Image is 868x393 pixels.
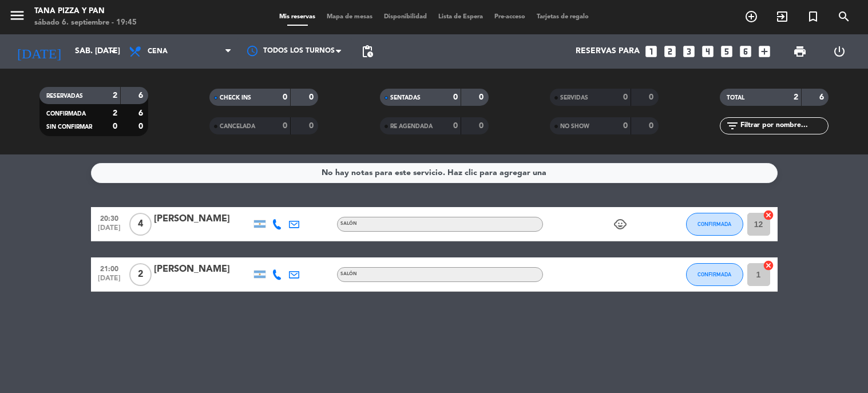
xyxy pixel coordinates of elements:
[623,93,628,101] strong: 0
[220,124,255,129] span: CANCELADA
[793,45,807,58] span: print
[113,109,117,117] strong: 2
[95,275,124,288] span: [DATE]
[309,93,316,101] strong: 0
[727,95,744,101] span: TOTAL
[763,260,774,271] i: cancel
[560,124,589,129] span: NO SHOW
[644,44,659,59] i: looks_one
[697,221,731,227] span: CONFIRMADA
[686,213,743,236] button: CONFIRMADA
[819,93,826,101] strong: 6
[95,261,124,275] span: 21:00
[719,44,734,59] i: looks_5
[837,10,851,23] i: search
[623,122,628,130] strong: 0
[390,124,433,129] span: RE AGENDADA
[95,211,124,224] span: 20:30
[129,263,152,286] span: 2
[46,93,83,99] span: RESERVADAS
[129,213,152,236] span: 4
[479,122,486,130] strong: 0
[34,17,137,29] div: sábado 6. septiembre - 19:45
[9,7,26,24] i: menu
[46,124,92,130] span: SIN CONFIRMAR
[531,14,594,20] span: Tarjetas de regalo
[726,119,739,133] i: filter_list
[700,44,715,59] i: looks_4
[697,271,731,277] span: CONFIRMADA
[322,166,546,180] div: No hay notas para este servicio. Haz clic para agregar una
[453,122,458,130] strong: 0
[113,92,117,100] strong: 2
[274,14,321,20] span: Mis reservas
[613,217,627,231] i: child_care
[360,45,374,58] span: pending_actions
[806,10,820,23] i: turned_in_not
[686,263,743,286] button: CONFIRMADA
[739,120,828,132] input: Filtrar por nombre...
[775,10,789,23] i: exit_to_app
[138,122,145,130] strong: 0
[744,10,758,23] i: add_circle_outline
[663,44,677,59] i: looks_two
[489,14,531,20] span: Pre-acceso
[833,45,846,58] i: power_settings_new
[453,93,458,101] strong: 0
[138,109,145,117] strong: 6
[763,209,774,221] i: cancel
[820,34,859,69] div: LOG OUT
[9,7,26,28] button: menu
[34,6,137,17] div: Tana Pizza y Pan
[340,221,357,226] span: Salón
[321,14,378,20] span: Mapa de mesas
[9,39,69,64] i: [DATE]
[738,44,753,59] i: looks_6
[154,262,251,277] div: [PERSON_NAME]
[681,44,696,59] i: looks_3
[794,93,798,101] strong: 2
[340,272,357,276] span: Salón
[433,14,489,20] span: Lista de Espera
[479,93,486,101] strong: 0
[649,93,656,101] strong: 0
[138,92,145,100] strong: 6
[378,14,433,20] span: Disponibilidad
[757,44,772,59] i: add_box
[390,95,421,101] span: SENTADAS
[46,111,86,117] span: CONFIRMADA
[309,122,316,130] strong: 0
[220,95,251,101] span: CHECK INS
[154,212,251,227] div: [PERSON_NAME]
[576,47,640,56] span: Reservas para
[283,122,287,130] strong: 0
[649,122,656,130] strong: 0
[95,224,124,237] span: [DATE]
[148,47,168,55] span: Cena
[106,45,120,58] i: arrow_drop_down
[283,93,287,101] strong: 0
[560,95,588,101] span: SERVIDAS
[113,122,117,130] strong: 0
